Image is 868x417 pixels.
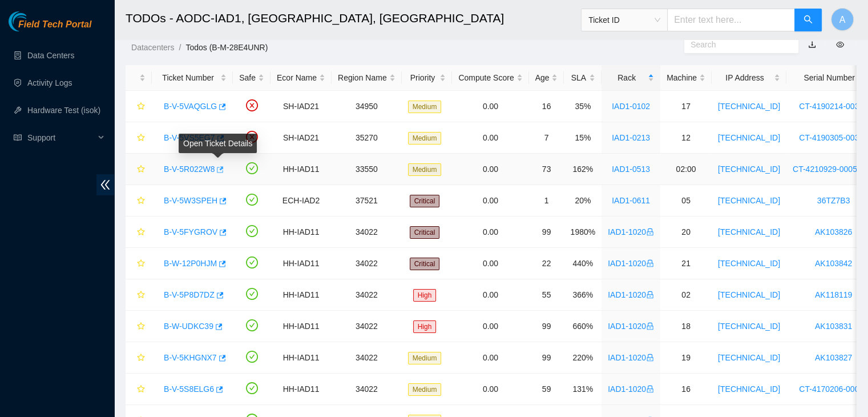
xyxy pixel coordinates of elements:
td: 99 [529,342,564,374]
td: 55 [529,279,564,311]
a: Hardware Test (isok) [27,106,100,115]
a: [TECHNICAL_ID] [718,165,780,174]
a: [TECHNICAL_ID] [718,102,780,111]
td: 162% [564,154,601,185]
button: star [132,317,146,335]
a: AK118119 [815,290,852,299]
a: Data Centers [27,51,74,60]
button: star [132,97,146,115]
a: CT-4190305-00348 [799,133,868,142]
span: lock [646,354,654,362]
a: [TECHNICAL_ID] [718,322,780,331]
a: download [808,40,816,49]
span: lock [646,322,654,330]
button: star [132,129,146,147]
button: download [800,35,825,54]
a: CT-4190214-00371 [799,102,868,111]
td: HH-IAD11 [271,154,332,185]
a: Datacenters [131,43,174,52]
span: star [137,259,145,268]
span: lock [646,291,654,299]
td: 73 [529,154,564,185]
td: 34022 [332,248,402,279]
span: double-left [96,174,114,195]
span: check-circle [246,162,258,174]
img: Akamai Technologies [9,11,58,31]
span: star [137,228,145,237]
span: check-circle [246,194,258,206]
td: HH-IAD11 [271,311,332,342]
a: AK103827 [815,353,852,362]
a: IAD1-0611 [612,196,650,205]
a: IAD1-0213 [612,133,650,142]
button: star [132,160,146,178]
a: Todos (B-M-28E4UNR) [185,43,268,52]
a: IAD1-1020lock [608,384,654,394]
a: IAD1-1020lock [608,322,654,331]
button: star [132,348,146,367]
span: check-circle [246,351,258,363]
td: 34022 [332,342,402,374]
td: 16 [529,91,564,122]
td: 02:00 [660,154,712,185]
td: 1 [529,185,564,216]
td: 440% [564,248,601,279]
td: SH-IAD21 [271,122,332,154]
td: 37521 [332,185,402,216]
td: 0.00 [452,91,528,122]
a: [TECHNICAL_ID] [718,290,780,299]
td: HH-IAD11 [271,342,332,374]
td: 34022 [332,279,402,311]
span: A [839,13,846,27]
td: 131% [564,374,601,405]
td: 0.00 [452,342,528,374]
td: 21 [660,248,712,279]
td: HH-IAD11 [271,248,332,279]
td: 220% [564,342,601,374]
a: B-V-5W3SPEH [164,196,217,205]
td: 7 [529,122,564,154]
a: [TECHNICAL_ID] [718,353,780,362]
td: 35270 [332,122,402,154]
span: Critical [410,258,440,270]
span: / [179,43,181,52]
button: search [794,9,822,31]
a: IAD1-1020lock [608,227,654,236]
a: IAD1-1020lock [608,353,654,362]
a: IAD1-0513 [612,165,650,174]
td: 0.00 [452,279,528,311]
td: HH-IAD11 [271,216,332,248]
a: [TECHNICAL_ID] [718,227,780,236]
span: star [137,322,145,331]
span: star [137,165,145,174]
span: star [137,385,145,394]
td: 0.00 [452,122,528,154]
a: B-V-5VS5EG7 [164,133,215,142]
a: B-V-5P8D7DZ [164,290,215,299]
td: 02 [660,279,712,311]
td: 15% [564,122,601,154]
a: B-V-5S8ELG6 [164,384,214,394]
span: High [413,320,437,333]
td: 19 [660,342,712,374]
a: CT-4170206-00031 [799,384,868,394]
span: Medium [408,163,442,176]
span: read [14,134,22,142]
button: star [132,191,146,210]
a: IAD1-1020lock [608,290,654,299]
span: star [137,354,145,363]
span: check-circle [246,319,258,331]
a: Activity Logs [27,78,72,87]
td: 0.00 [452,311,528,342]
span: Medium [408,383,442,396]
td: 660% [564,311,601,342]
span: Field Tech Portal [18,19,91,30]
td: 0.00 [452,216,528,248]
input: Search [691,38,783,51]
button: A [831,8,854,31]
a: B-V-5KHGNX7 [164,353,217,362]
span: close-circle [246,99,258,111]
span: lock [646,259,654,267]
td: 33550 [332,154,402,185]
a: B-V-5FYGROV [164,227,217,236]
